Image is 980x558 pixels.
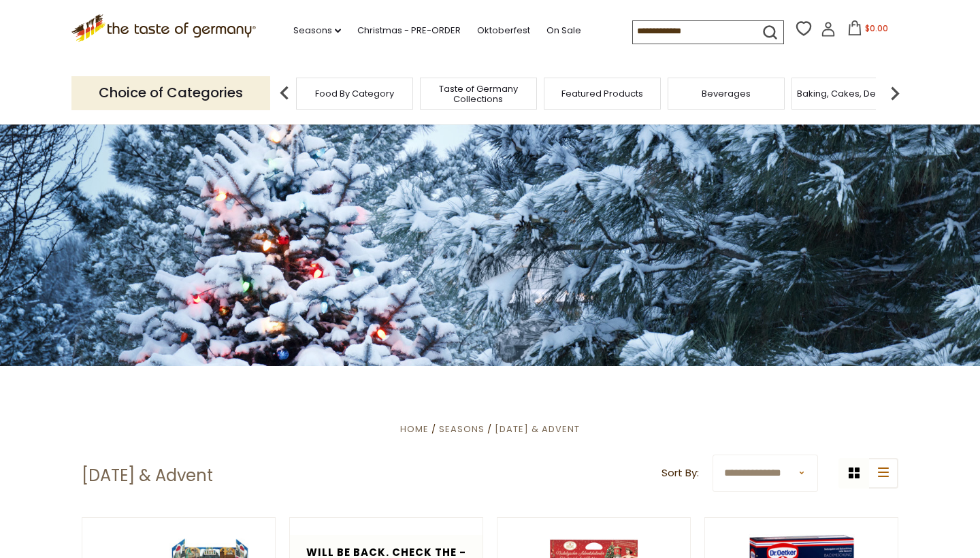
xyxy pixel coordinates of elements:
[271,80,298,107] img: previous arrow
[838,20,896,41] button: $0.00
[71,76,270,110] p: Choice of Categories
[881,80,909,107] img: next arrow
[865,22,888,34] span: $0.00
[702,88,751,99] a: Beverages
[561,88,643,99] a: Featured Products
[82,465,213,486] h1: [DATE] & Advent
[357,23,461,38] a: Christmas - PRE-ORDER
[477,23,530,38] a: Oktoberfest
[661,465,699,482] label: Sort By:
[797,88,902,99] a: Baking, Cakes, Desserts
[400,423,429,436] a: Home
[495,423,580,436] a: [DATE] & Advent
[293,23,341,38] a: Seasons
[546,23,581,38] a: On Sale
[315,88,394,99] a: Food By Category
[424,84,533,104] a: Taste of Germany Collections
[439,423,485,436] a: Seasons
